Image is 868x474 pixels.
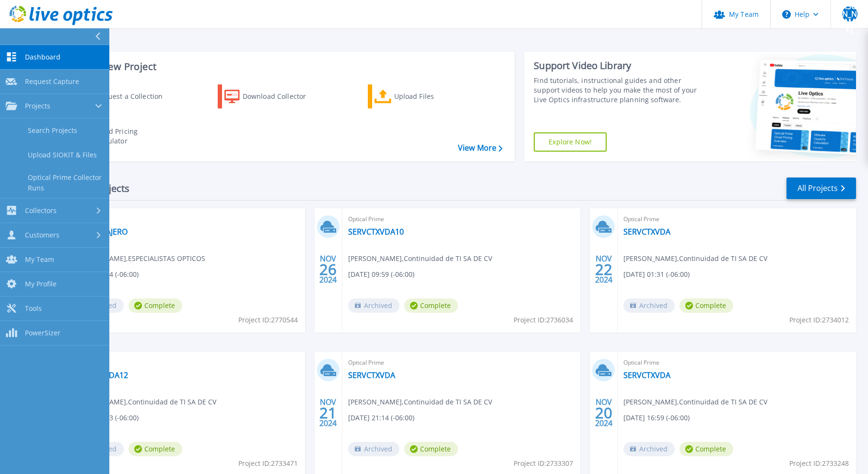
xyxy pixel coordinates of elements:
[68,61,502,72] h3: Start a New Project
[348,397,492,407] span: [PERSON_NAME] , Continuidad de TI SA DE CV
[789,315,849,325] span: Project ID: 2734012
[623,370,670,380] a: SERVCTXVDA
[595,265,612,273] span: 22
[68,84,175,108] a: Request a Collection
[319,395,337,430] div: NOV 2024
[348,442,399,456] span: Archived
[789,458,849,469] span: Project ID: 2733248
[404,298,458,313] span: Complete
[238,315,298,325] span: Project ID: 2770544
[595,409,612,417] span: 20
[25,231,59,239] span: Customers
[623,442,675,456] span: Archived
[514,315,573,325] span: Project ID: 2736034
[348,298,399,313] span: Archived
[25,280,57,288] span: My Profile
[72,357,299,368] span: Optical Prime
[25,206,57,215] span: Collectors
[95,87,172,106] div: Request a Collection
[238,458,298,469] span: Project ID: 2733471
[25,77,79,86] span: Request Capture
[348,357,575,368] span: Optical Prime
[218,84,325,108] a: Download Collector
[534,59,702,72] div: Support Video Library
[394,87,471,106] div: Upload Files
[348,370,395,380] a: SERVCTXVDA
[623,214,850,225] span: Optical Prime
[243,87,319,106] div: Download Collector
[623,357,850,368] span: Optical Prime
[534,76,702,105] div: Find tutorials, instructional guides and other support videos to help you make the most of your L...
[623,298,675,313] span: Archived
[623,413,690,423] span: [DATE] 16:59 (-06:00)
[514,458,573,469] span: Project ID: 2733307
[786,178,856,199] a: All Projects
[319,252,337,287] div: NOV 2024
[368,84,475,108] a: Upload Files
[680,298,733,313] span: Complete
[623,269,690,280] span: [DATE] 01:31 (-06:00)
[680,442,733,456] span: Complete
[68,124,175,148] a: Cloud Pricing Calculator
[348,253,492,264] span: [PERSON_NAME] , Continuidad de TI SA DE CV
[72,397,216,407] span: [PERSON_NAME] , Continuidad de TI SA DE CV
[94,127,171,146] div: Cloud Pricing Calculator
[25,53,60,61] span: Dashboard
[623,253,767,264] span: [PERSON_NAME] , Continuidad de TI SA DE CV
[348,227,404,237] a: SERVCTXVDA10
[72,214,299,225] span: Optical Prime
[623,227,670,237] a: SERVCTXVDA
[348,214,575,225] span: Optical Prime
[129,298,182,313] span: Complete
[404,442,458,456] span: Complete
[348,413,414,423] span: [DATE] 21:14 (-06:00)
[319,265,337,273] span: 26
[25,102,50,110] span: Projects
[25,255,54,264] span: My Team
[458,143,503,153] a: View More
[25,304,42,313] span: Tools
[319,409,337,417] span: 21
[595,252,613,287] div: NOV 2024
[348,269,414,280] span: [DATE] 09:59 (-06:00)
[595,395,613,430] div: NOV 2024
[623,397,767,407] span: [PERSON_NAME] , Continuidad de TI SA DE CV
[72,253,205,264] span: [PERSON_NAME] , ESPECIALISTAS OPTICOS
[129,442,182,456] span: Complete
[534,132,607,152] a: Explore Now!
[25,329,60,337] span: PowerSizer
